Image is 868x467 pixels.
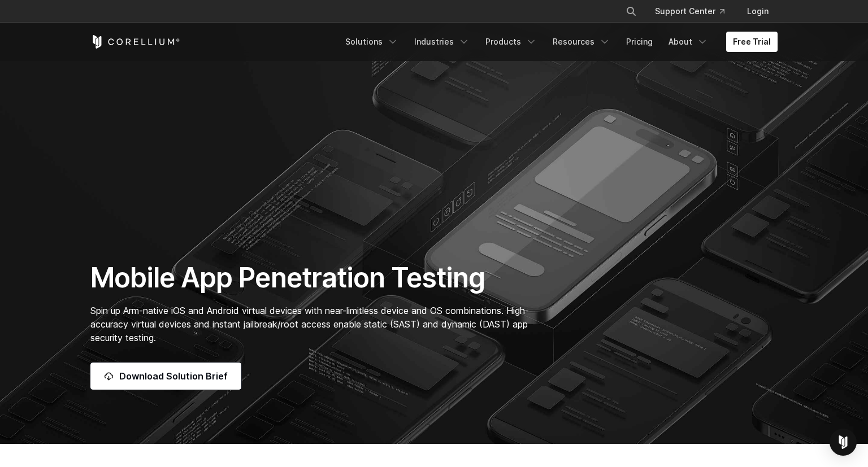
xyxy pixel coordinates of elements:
[830,429,857,456] div: Open Intercom Messenger
[621,1,641,21] button: Search
[726,32,778,52] a: Free Trial
[90,261,541,295] h1: Mobile App Penetration Testing
[646,1,734,21] a: Support Center
[338,32,405,52] a: Solutions
[407,32,476,52] a: Industries
[119,369,228,383] span: Download Solution Brief
[612,1,778,21] div: Navigation Menu
[662,32,715,52] a: About
[738,1,778,21] a: Login
[90,305,529,343] span: Spin up Arm-native iOS and Android virtual devices with near-limitless device and OS combinations...
[90,363,241,390] a: Download Solution Brief
[619,32,659,52] a: Pricing
[90,35,180,49] a: Corellium Home
[546,32,617,52] a: Resources
[338,32,778,52] div: Navigation Menu
[479,32,544,52] a: Products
